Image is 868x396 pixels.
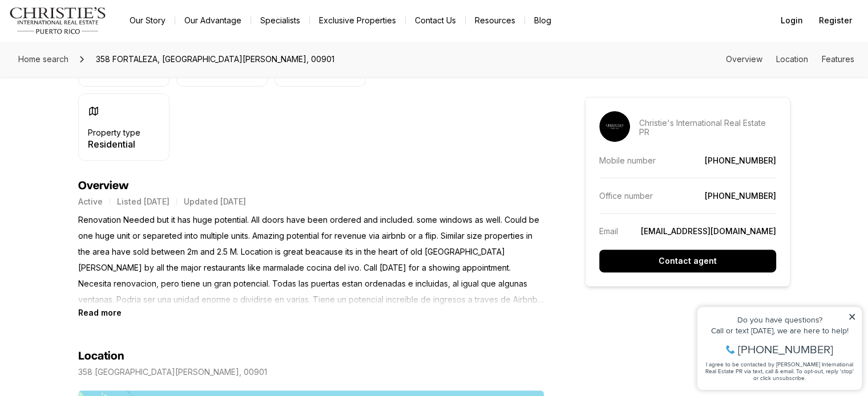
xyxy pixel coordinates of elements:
[14,50,73,68] a: Home search
[705,191,776,201] a: [PHONE_NUMBER]
[599,156,656,165] p: Mobile number
[659,256,717,266] p: Contact agent
[310,13,405,28] a: Exclusive Properties
[705,156,776,165] a: [PHONE_NUMBER]
[406,13,465,28] button: Contact Us
[781,16,803,25] span: Login
[18,54,68,64] span: Home search
[9,7,107,34] img: logo
[88,128,140,137] p: Property type
[78,349,124,363] h4: Location
[726,55,854,64] nav: Page section menu
[819,16,852,25] span: Register
[117,197,169,206] p: Listed [DATE]
[175,13,251,28] a: Our Advantage
[774,9,810,32] button: Login
[91,50,339,68] span: 358 FORTALEZA, [GEOGRAPHIC_DATA][PERSON_NAME], 00901
[78,197,103,206] p: Active
[88,140,140,149] p: Residential
[12,26,165,34] div: Do you have questions?
[776,54,808,64] a: Skip to: Location
[120,13,175,28] a: Our Story
[251,13,309,28] a: Specialists
[78,308,122,317] button: Read more
[726,54,762,64] a: Skip to: Overview
[639,119,776,137] p: Christie's International Real Estate PR
[47,54,142,65] span: [PHONE_NUMBER]
[466,13,524,28] a: Resources
[78,179,544,193] h4: Overview
[599,191,653,201] p: Office number
[12,36,165,44] div: Call or text [DATE], we are here to help!
[599,226,618,236] p: Email
[822,54,854,64] a: Skip to: Features
[812,9,859,32] button: Register
[14,70,163,92] span: I agree to be contacted by [PERSON_NAME] International Real Estate PR via text, call & email. To ...
[78,368,267,377] p: 358 [GEOGRAPHIC_DATA][PERSON_NAME], 00901
[184,197,246,206] p: Updated [DATE]
[78,212,544,308] p: Renovation Needed but it has huge potential. All doors have been ordered and included. some windo...
[641,226,776,236] a: [EMAIL_ADDRESS][DOMAIN_NAME]
[599,250,776,272] button: Contact agent
[525,13,560,28] a: Blog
